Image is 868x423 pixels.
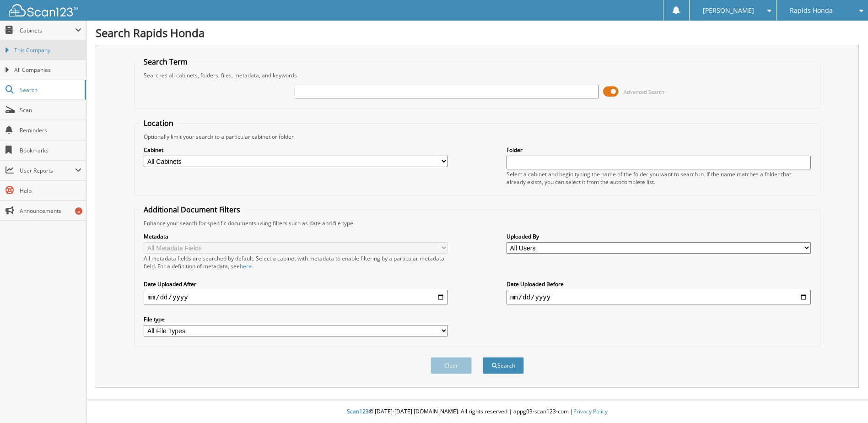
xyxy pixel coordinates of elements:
[9,4,78,16] img: scan123-logo-white.svg
[144,233,448,240] label: Metadata
[139,219,815,227] div: Enhance your search for specific documents using filters such as date and file type.
[96,25,859,40] h1: Search Rapids Honda
[20,106,81,114] span: Scan
[144,255,448,270] div: All metadata fields are searched by default. Select a cabinet with metadata to enable filtering b...
[347,407,369,415] span: Scan123
[20,207,81,215] span: Announcements
[20,86,80,94] span: Search
[573,407,608,415] a: Privacy Policy
[139,205,245,215] legend: Additional Document Filters
[144,146,448,154] label: Cabinet
[790,8,833,13] span: Rapids Honda
[431,357,472,374] button: Clear
[20,187,81,195] span: Help
[75,207,82,215] div: 5
[507,233,811,240] label: Uploaded By
[144,290,448,304] input: start
[20,27,75,34] span: Cabinets
[240,262,252,270] a: here
[20,167,75,174] span: User Reports
[14,66,81,74] span: All Companies
[86,401,868,423] div: © [DATE]-[DATE] [DOMAIN_NAME]. All rights reserved | appg03-scan123-com |
[822,379,868,423] iframe: Chat Widget
[144,280,448,288] label: Date Uploaded After
[507,170,811,186] div: Select a cabinet and begin typing the name of the folder you want to search in. If the name match...
[507,290,811,304] input: end
[139,57,192,67] legend: Search Term
[139,71,815,79] div: Searches all cabinets, folders, files, metadata, and keywords
[507,146,811,154] label: Folder
[624,88,664,95] span: Advanced Search
[20,146,81,154] span: Bookmarks
[483,357,524,374] button: Search
[20,126,81,134] span: Reminders
[14,46,81,54] span: This Company
[144,315,448,323] label: File type
[139,118,178,128] legend: Location
[139,133,815,141] div: Optionally limit your search to a particular cabinet or folder
[507,280,811,288] label: Date Uploaded Before
[703,8,754,13] span: [PERSON_NAME]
